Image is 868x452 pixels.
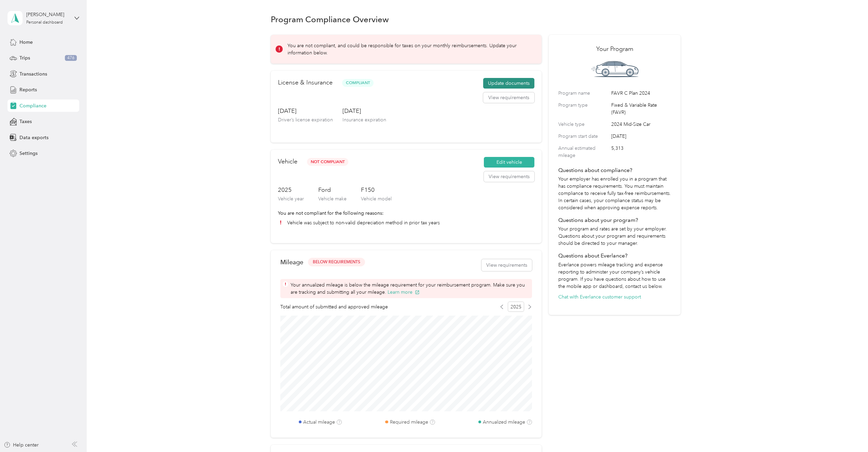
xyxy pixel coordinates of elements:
[278,78,333,87] h2: License & Insurance
[308,258,365,266] button: BELOW REQUIREMENTS
[278,219,534,226] li: Vehicle was subject to non-valid depreciation method in prior tax years
[65,55,77,61] span: 476
[26,11,69,18] div: [PERSON_NAME]
[19,134,48,141] span: Data exports
[318,195,347,202] p: Vehicle make
[19,118,32,125] span: Taxes
[278,186,304,194] h3: 2025
[307,158,348,166] span: Not Compliant
[19,102,46,109] span: Compliance
[611,133,671,140] span: [DATE]
[278,195,304,202] p: Vehicle year
[830,414,868,452] iframe: Everlance-gr Chat Button Frame
[278,157,297,166] h2: Vehicle
[278,116,333,123] p: Driver’s license expiration
[19,150,38,157] span: Settings
[558,145,609,159] label: Annual estimated mileage
[558,175,671,211] p: Your employer has enrolled you in a program that has compliance requirements. You must maintain c...
[483,92,534,103] button: View requirements
[280,303,388,310] span: Total amount of submitted and approved mileage
[481,259,532,271] button: View requirements
[558,44,671,54] h2: Your Program
[611,121,671,128] span: 2024 Mid-Size Car
[611,145,671,159] span: 5,313
[388,289,420,296] button: Learn more
[4,441,39,449] button: Help center
[558,261,671,290] p: Everlance powers mileage tracking and expense reporting to administer your company’s vehicle prog...
[558,225,671,247] p: Your program and rates are set by your employer. Questions about your program and requirements sh...
[483,418,525,426] label: Annualized mileage
[313,259,360,265] span: BELOW REQUIREMENTS
[558,166,671,174] h4: Questions about compliance?
[390,418,428,426] label: Required mileage
[318,186,347,194] h3: Ford
[361,195,392,202] p: Vehicle model
[558,252,671,260] h4: Questions about Everlance?
[484,157,534,168] button: Edit vehicle
[558,90,609,97] label: Program name
[611,102,671,116] span: Fixed & Variable Rate (FAVR)
[19,70,47,78] span: Transactions
[508,302,524,312] span: 2025
[278,107,333,115] h3: [DATE]
[558,121,609,128] label: Vehicle type
[558,102,609,116] label: Program type
[280,258,303,266] h2: Mileage
[558,216,671,224] h4: Questions about your program?
[278,210,534,217] p: You are not compliant for the following reasons:
[303,418,335,426] label: Actual mileage
[271,16,389,23] h1: Program Compliance Overview
[342,107,386,115] h3: [DATE]
[26,21,63,25] div: Personal dashboard
[19,54,30,62] span: Trips
[611,90,671,97] span: FAVR C Plan 2024
[288,42,532,56] p: You are not compliant, and could be responsible for taxes on your monthly reimbursements. Update ...
[342,116,386,123] p: Insurance expiration
[484,171,534,182] button: View requirements
[361,186,392,194] h3: F150
[558,133,609,140] label: Program start date
[342,79,374,87] span: Compliant
[483,78,534,89] button: Update documents
[19,86,37,93] span: Reports
[19,39,33,46] span: Home
[291,281,530,296] span: Your annualized mileage is below the mileage requirement for your reimbursement program. Make sur...
[558,293,641,301] button: Chat with Everlance customer support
